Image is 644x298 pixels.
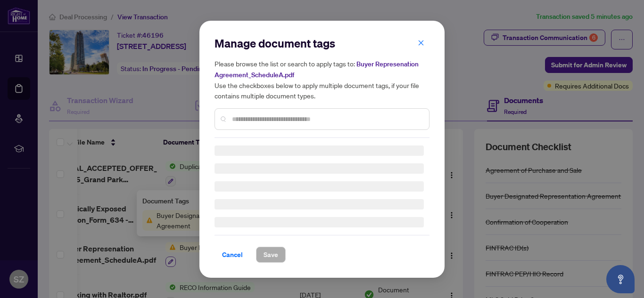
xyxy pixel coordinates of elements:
[256,247,286,263] button: Save
[606,265,635,293] button: Open asap
[215,58,429,101] h5: Please browse the list or search to apply tags to: Use the checkboxes below to apply multiple doc...
[215,60,419,79] span: Buyer Represenation Agreement_ScheduleA.pdf
[418,39,424,46] span: close
[222,247,243,262] span: Cancel
[215,247,250,263] button: Cancel
[215,36,429,51] h2: Manage document tags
